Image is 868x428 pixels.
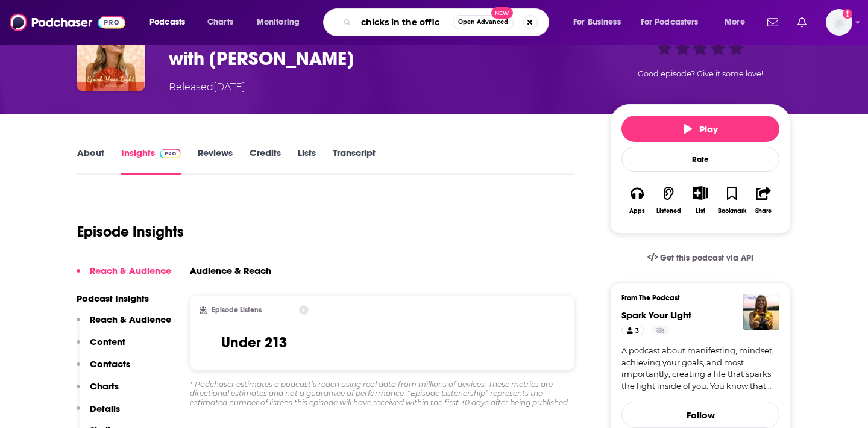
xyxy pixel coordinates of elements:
[621,345,779,392] a: A podcast about manifesting, mindset, achieving your goals, and most importantly, creating a life...
[207,14,233,31] span: Charts
[660,253,753,263] span: Get this podcast via API
[90,358,130,370] p: Contacts
[77,380,119,403] button: Charts
[621,178,653,222] button: Apps
[77,293,171,304] p: Podcast Insights
[638,243,763,273] a: Get this podcast via API
[77,23,145,91] img: Create, Cultivate & Sell Your Million Dollar Idea with Jaclyn Johnson
[621,402,779,428] button: Follow
[90,265,171,276] p: Reach & Audience
[356,13,453,32] input: Search podcasts, credits, & more...
[638,69,763,78] span: Good episode? Give it some love!
[491,7,513,19] span: New
[843,9,852,19] svg: Add a profile image
[77,403,120,425] button: Details
[755,208,772,215] div: Share
[221,333,287,352] h3: Under 213
[684,123,718,135] span: Play
[725,14,745,31] span: More
[121,147,181,175] a: InsightsPodchaser Pro
[257,14,300,31] span: Monitoring
[685,178,716,222] div: Show More ButtonList
[826,9,852,36] button: Show profile menu
[743,294,779,330] img: Spark Your Light
[621,294,770,302] h3: From The Podcast
[10,11,125,34] img: Podchaser - Follow, Share and Rate Podcasts
[763,12,783,33] a: Show notifications dropdown
[77,147,104,175] a: About
[748,178,779,222] button: Share
[453,15,514,29] button: Open AdvancedNew
[793,12,811,33] a: Show notifications dropdown
[716,178,747,222] button: Bookmark
[149,14,185,31] span: Podcasts
[77,358,130,380] button: Contacts
[90,403,120,414] p: Details
[696,207,705,215] div: List
[641,14,699,31] span: For Podcasters
[629,208,645,215] div: Apps
[77,265,171,287] button: Reach & Audience
[826,9,852,36] img: User Profile
[90,314,171,325] p: Reach & Audience
[826,9,852,36] span: Logged in as AutumnKatie
[635,325,639,337] span: 3
[653,178,684,222] button: Listened
[77,223,184,241] h1: Episode Insights
[718,208,746,215] div: Bookmark
[333,147,376,175] a: Transcript
[458,19,508,25] span: Open Advanced
[160,149,181,158] img: Podchaser Pro
[169,23,591,70] h3: Create, Cultivate & Sell Your Million Dollar Idea with Jaclyn Johnson
[621,326,644,335] a: 3
[298,147,316,175] a: Lists
[621,147,779,172] div: Rate
[633,13,716,32] button: open menu
[90,380,119,392] p: Charts
[198,147,233,175] a: Reviews
[716,13,760,32] button: open menu
[212,306,262,314] h2: Episode Listens
[141,13,201,32] button: open menu
[688,186,712,199] button: Show More Button
[656,208,681,215] div: Listened
[190,265,271,276] h3: Audience & Reach
[90,336,125,347] p: Content
[169,80,245,95] div: Released [DATE]
[248,13,315,32] button: open menu
[621,116,779,142] button: Play
[77,314,171,336] button: Reach & Audience
[250,147,281,175] a: Credits
[190,380,574,407] div: * Podchaser estimates a podcast’s reach using real data from millions of devices. These metrics a...
[621,309,691,321] a: Spark Your Light
[573,14,621,31] span: For Business
[335,8,561,36] div: Search podcasts, credits, & more...
[200,13,241,32] a: Charts
[565,13,636,32] button: open menu
[77,336,125,358] button: Content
